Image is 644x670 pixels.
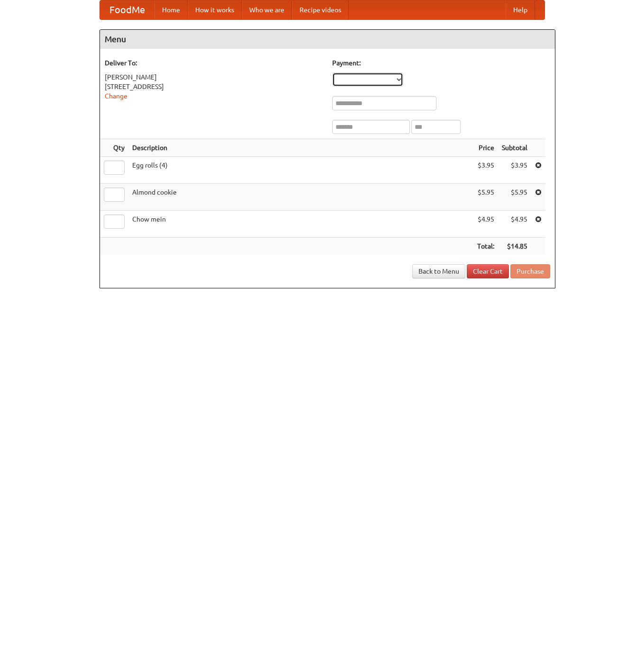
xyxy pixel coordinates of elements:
th: Subtotal [498,139,531,157]
button: Purchase [510,264,550,278]
td: $4.95 [473,211,498,238]
td: $5.95 [473,184,498,211]
td: Egg rolls (4) [128,157,473,184]
a: Home [154,0,188,19]
h4: Menu [100,30,555,49]
h5: Payment: [332,58,550,68]
a: Change [105,92,127,100]
a: Help [506,0,535,19]
a: Back to Menu [412,264,465,278]
a: Clear Cart [467,264,509,278]
a: Recipe videos [292,0,349,19]
div: [STREET_ADDRESS] [105,82,323,91]
td: Almond cookie [128,184,473,211]
a: Who we are [242,0,292,19]
a: FoodMe [100,0,154,19]
td: $3.95 [473,157,498,184]
h5: Deliver To: [105,58,323,68]
td: Chow mein [128,211,473,238]
td: $4.95 [498,211,531,238]
td: $3.95 [498,157,531,184]
th: Description [128,139,473,157]
td: $5.95 [498,184,531,211]
th: Qty [100,139,128,157]
th: $14.85 [498,238,531,255]
div: [PERSON_NAME] [105,72,323,82]
th: Total: [473,238,498,255]
a: How it works [188,0,242,19]
th: Price [473,139,498,157]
